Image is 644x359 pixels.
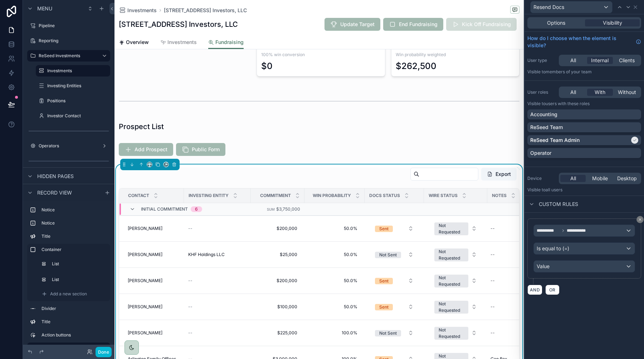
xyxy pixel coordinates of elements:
span: All [570,57,576,64]
span: Overview [126,39,149,46]
span: Commitment [260,193,291,198]
label: Investing Entities [47,83,109,89]
div: Not Requested [439,327,464,340]
span: Record view [37,189,72,196]
span: Initial Commitment [141,206,188,212]
button: AND [527,285,542,295]
span: 50.0% [312,278,357,284]
a: Investments [160,36,197,50]
span: OR [548,287,557,292]
span: All [570,175,576,182]
a: [PERSON_NAME] [128,304,180,310]
span: All [570,89,576,96]
label: Divider [42,306,107,311]
span: [PERSON_NAME] [128,278,162,284]
button: OR [545,285,560,295]
div: -- [491,278,495,284]
span: -- [188,278,192,284]
span: KHF Holdings LLC [188,252,225,257]
p: Visible to [527,69,641,75]
span: Investments [167,39,197,46]
span: Menu [37,5,52,12]
a: KHF Holdings LLC [188,252,247,257]
div: Sent [379,278,389,284]
label: User roles [527,89,556,95]
a: [PERSON_NAME] [128,226,180,231]
label: Action buttons [42,332,107,338]
div: Not Requested [439,249,464,261]
a: -- [188,226,247,231]
a: 100.0% [309,327,360,339]
span: all users [546,187,562,192]
span: Resend Docs [533,4,564,11]
a: Investing Entities [36,80,110,92]
span: Without [618,89,636,96]
p: Operator [530,149,551,157]
h1: [STREET_ADDRESS] Investors, LLC [119,19,238,29]
a: 50.0% [309,223,360,234]
a: -- [488,301,536,313]
a: $225,000 [255,327,300,339]
button: Select Button [429,219,483,238]
span: $200,000 [258,278,297,284]
label: Reporting [39,38,109,44]
a: 50.0% [309,301,360,313]
span: Notes [492,193,507,198]
button: Value [533,260,635,272]
span: $100,000 [258,304,297,310]
label: Container [42,247,107,252]
div: -- [491,226,495,231]
label: Device [527,176,556,181]
label: Notice [42,207,107,213]
span: 50.0% [312,304,357,310]
button: Export [481,168,517,181]
span: 50.0% [312,252,357,257]
button: Select Button [369,300,419,313]
div: 6 [195,206,198,212]
p: Visible to [527,187,641,193]
a: $200,000 [255,275,300,286]
a: $100,000 [255,301,300,313]
a: [STREET_ADDRESS] Investors, LLC [164,7,247,14]
label: Notice [42,220,107,226]
button: Is equal to (=) [533,242,635,255]
span: -- [188,226,192,231]
div: Not Requested [439,301,464,314]
div: Not Sent [379,330,397,336]
a: Select Button [428,218,483,238]
a: -- [188,278,247,284]
button: Select Button [429,323,483,343]
span: $3,750,000 [276,206,300,212]
button: Select Button [369,326,419,339]
a: Select Button [428,297,483,317]
span: [PERSON_NAME] [128,226,162,231]
span: Custom rules [539,201,578,208]
a: Investments [36,65,110,77]
a: Select Button [369,248,420,261]
div: -- [491,252,495,257]
a: [PERSON_NAME] [128,278,180,284]
a: Select Button [369,326,420,340]
a: Select Button [369,274,420,287]
span: [PERSON_NAME] [128,252,162,257]
button: Select Button [369,274,419,287]
button: Select Button [369,248,419,261]
a: -- [488,223,536,234]
span: Win Probability [313,193,351,198]
span: Members of your team [546,69,592,74]
a: $200,000 [255,223,300,234]
p: Accounting [530,111,557,118]
a: Pipeline [27,20,110,31]
label: List [52,277,106,282]
span: Internal [591,57,609,64]
label: Investments [47,68,106,74]
a: 50.0% [309,249,360,260]
a: [PERSON_NAME] [128,252,180,257]
a: Fundraising [208,36,244,49]
button: Resend Docs [530,1,613,13]
label: Pipeline [39,23,109,29]
a: Select Button [428,323,483,343]
div: Not Requested [439,222,464,235]
a: -- [188,304,247,310]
